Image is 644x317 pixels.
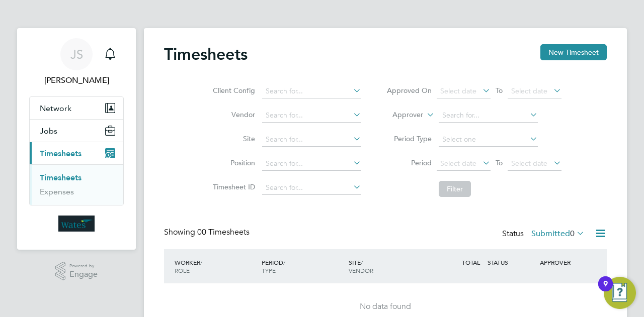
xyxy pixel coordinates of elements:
label: Submitted [531,229,585,239]
span: 00 Timesheets [197,227,250,237]
label: Site [210,134,255,143]
a: JS[PERSON_NAME] [29,38,124,86]
input: Search for... [262,84,361,98]
span: ROLE [175,266,190,274]
span: TOTAL [462,258,480,266]
span: 0 [570,229,575,239]
button: New Timesheet [540,44,607,60]
label: Period [386,158,432,167]
span: To [493,156,506,169]
a: Powered byEngage [55,262,98,281]
input: Search for... [262,157,361,171]
span: Timesheets [40,149,82,158]
span: / [361,258,363,266]
span: Engage [69,270,98,279]
input: Search for... [262,181,361,195]
label: Position [210,158,255,167]
span: / [200,258,202,266]
span: Jobs [40,126,57,136]
button: Filter [439,181,471,197]
label: Period Type [386,134,432,143]
span: Powered by [69,262,98,270]
div: 9 [603,284,608,297]
a: Expenses [40,187,74,196]
button: Timesheets [30,142,123,164]
span: / [283,258,285,266]
div: APPROVER [537,253,590,271]
span: JS [70,48,83,61]
span: VENDOR [349,266,373,274]
button: Jobs [30,120,123,142]
label: Timesheet ID [210,182,255,191]
div: WORKER [172,253,259,279]
span: TYPE [262,266,276,274]
span: Select date [511,159,547,168]
button: Network [30,97,123,119]
input: Search for... [439,109,538,123]
span: Justinas Skliutas [29,74,124,86]
button: Open Resource Center, 9 new notifications [604,277,636,309]
nav: Main navigation [17,28,136,250]
div: SITE [346,253,433,279]
div: STATUS [485,253,537,271]
a: Go to home page [29,216,124,232]
input: Search for... [262,133,361,147]
a: Timesheets [40,173,82,182]
span: Select date [511,86,547,95]
div: Timesheets [30,164,123,205]
label: Approved On [386,86,432,95]
div: No data found [174,301,597,312]
label: Vendor [210,110,255,119]
span: Select date [440,86,476,95]
div: Showing [164,227,252,238]
h2: Timesheets [164,44,248,64]
label: Approver [378,110,423,120]
input: Search for... [262,109,361,123]
img: wates-logo-retina.png [58,216,95,232]
input: Select one [439,133,538,147]
div: Status [502,227,587,241]
span: To [493,84,506,97]
span: Network [40,103,71,113]
span: Select date [440,159,476,168]
label: Client Config [210,86,255,95]
div: PERIOD [259,253,346,279]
